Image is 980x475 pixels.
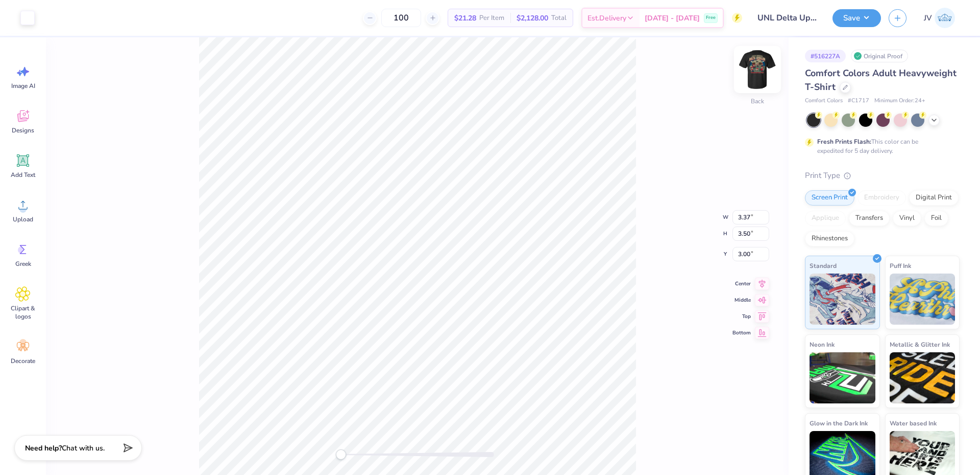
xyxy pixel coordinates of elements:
[706,14,716,21] span: Free
[732,329,751,337] span: Bottom
[732,280,751,288] span: Center
[874,97,925,105] span: Minimum Order: 24 +
[890,352,955,403] img: Metallic & Glitter Ink
[750,8,825,28] input: Untitled Design
[13,215,33,223] span: Upload
[805,67,957,93] span: Comfort Colors Adult Heavyweight T-Shirt
[890,274,955,325] img: Puff Ink
[805,211,846,226] div: Applique
[890,418,937,428] span: Water based Ink
[751,97,764,106] div: Back
[857,190,906,206] div: Embroidery
[11,82,35,90] span: Image AI
[890,260,911,271] span: Puff Ink
[732,312,751,321] span: Top
[454,13,476,24] span: $21.28
[336,449,346,460] div: Accessibility label
[805,50,846,62] div: # 516227A
[848,97,869,105] span: # C1717
[810,418,868,428] span: Glow in the Dark Ink
[832,9,881,27] button: Save
[12,126,34,134] span: Designs
[919,8,960,28] a: JV
[587,13,626,24] span: Est. Delivery
[11,357,35,365] span: Decorate
[805,190,854,206] div: Screen Print
[25,443,62,453] strong: Need help?
[6,304,40,321] span: Clipart & logos
[817,138,871,146] strong: Fresh Prints Flash:
[909,190,959,206] div: Digital Print
[805,97,843,105] span: Comfort Colors
[810,352,875,403] img: Neon Ink
[551,13,567,24] span: Total
[890,339,950,350] span: Metallic & Glitter Ink
[817,137,943,155] div: This color can be expedited for 5 day delivery.
[62,443,105,453] span: Chat with us.
[924,211,948,226] div: Foil
[381,9,421,27] input: – –
[732,296,751,304] span: Middle
[924,12,932,24] span: JV
[479,13,504,24] span: Per Item
[810,260,837,271] span: Standard
[935,8,955,28] img: Jo Vincent
[517,13,548,24] span: $2,128.00
[805,170,960,182] div: Print Type
[645,13,700,24] span: [DATE] - [DATE]
[810,274,875,325] img: Standard
[11,171,35,179] span: Add Text
[893,211,921,226] div: Vinyl
[805,231,854,246] div: Rhinestones
[849,211,890,226] div: Transfers
[810,339,835,350] span: Neon Ink
[15,260,31,268] span: Greek
[851,50,908,62] div: Original Proof
[737,49,778,90] img: Back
